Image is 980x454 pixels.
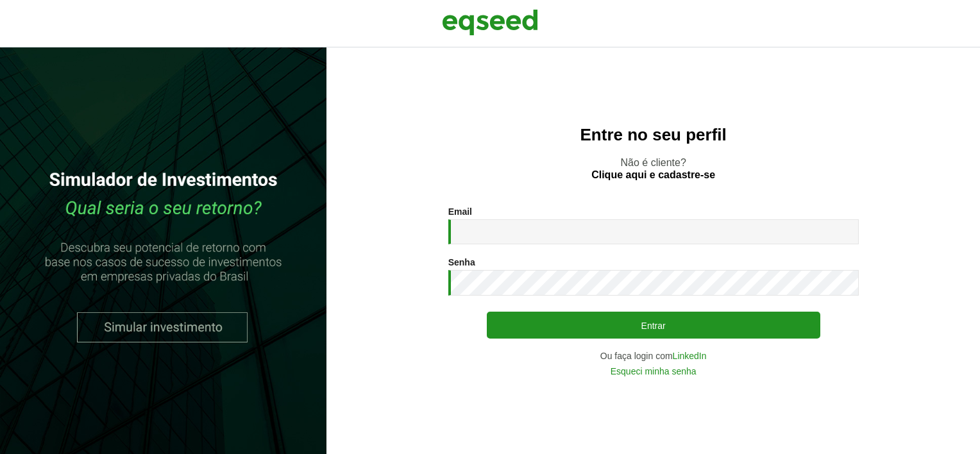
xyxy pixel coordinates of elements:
[352,126,954,144] h2: Entre no seu perfil
[673,351,707,360] a: LinkedIn
[591,170,715,180] a: Clique aqui e cadastre-se
[448,207,472,216] label: Email
[487,312,820,339] button: Entrar
[448,258,475,267] label: Senha
[611,367,697,376] a: Esqueci minha senha
[352,156,954,181] p: Não é cliente?
[448,351,859,360] div: Ou faça login com
[442,6,538,38] img: EqSeed Logo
